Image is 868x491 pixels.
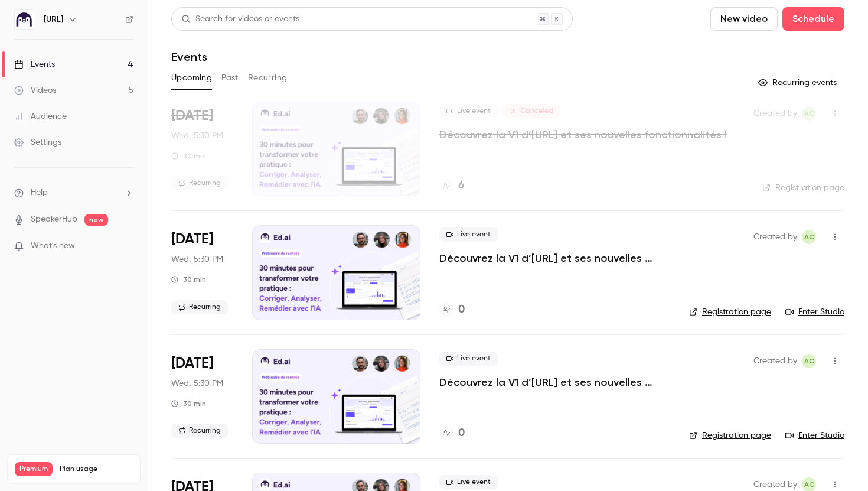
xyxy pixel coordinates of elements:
[171,424,228,438] span: Recurring
[171,176,228,190] span: Recurring
[439,104,498,118] span: Live event
[753,106,797,121] span: Created by
[689,430,771,441] a: Registration page
[785,306,844,318] a: Enter Studio
[439,302,465,318] a: 0
[248,69,288,87] button: Recurring
[439,128,727,142] a: Découvrez la V1 d’[URL] et ses nouvelles fonctionnalités !
[31,213,77,226] a: SpeakerHub
[502,104,560,118] span: Canceled
[31,240,75,252] span: What's new
[753,354,797,368] span: Created by
[439,251,670,265] a: Découvrez la V1 d’[URL] et ses nouvelles fonctionnalités !
[171,106,213,125] span: [DATE]
[14,58,55,70] div: Events
[171,300,228,314] span: Recurring
[60,464,133,474] span: Plan usage
[171,354,213,373] span: [DATE]
[171,275,206,284] div: 30 min
[762,182,844,194] a: Registration page
[804,354,814,368] span: AC
[458,425,465,441] h4: 0
[753,230,797,244] span: Created by
[171,253,223,265] span: Wed, 5:30 PM
[31,187,48,199] span: Help
[689,306,771,318] a: Registration page
[14,110,67,122] div: Audience
[119,241,133,252] iframe: Noticeable Trigger
[802,354,816,368] span: Alison Chopard
[15,462,53,476] span: Premium
[171,349,233,444] div: Oct 15 Wed, 5:30 PM (Europe/Paris)
[84,214,108,226] span: new
[171,399,206,408] div: 30 min
[14,187,133,199] li: help-dropdown-opener
[171,102,233,196] div: Oct 1 Wed, 5:30 PM (Europe/Paris)
[171,225,233,320] div: Oct 8 Wed, 5:30 PM (Europe/Paris)
[458,302,465,318] h4: 0
[439,352,498,366] span: Live event
[710,7,778,31] button: New video
[171,378,223,389] span: Wed, 5:30 PM
[458,178,464,194] h4: 6
[171,130,223,142] span: Wed, 5:30 PM
[785,430,844,441] a: Enter Studio
[782,7,844,31] button: Schedule
[804,106,814,121] span: AC
[802,230,816,244] span: Alison Chopard
[439,425,465,441] a: 0
[804,230,814,244] span: AC
[14,84,56,96] div: Videos
[15,10,34,29] img: Ed.ai
[181,13,299,25] div: Search for videos or events
[171,151,206,161] div: 30 min
[753,73,844,92] button: Recurring events
[44,14,63,25] h6: [URL]
[14,136,61,148] div: Settings
[171,69,212,87] button: Upcoming
[439,227,498,242] span: Live event
[439,475,498,489] span: Live event
[171,230,213,249] span: [DATE]
[439,178,464,194] a: 6
[802,106,816,121] span: Alison Chopard
[171,50,207,64] h1: Events
[439,375,670,389] a: Découvrez la V1 d’[URL] et ses nouvelles fonctionnalités !
[221,69,239,87] button: Past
